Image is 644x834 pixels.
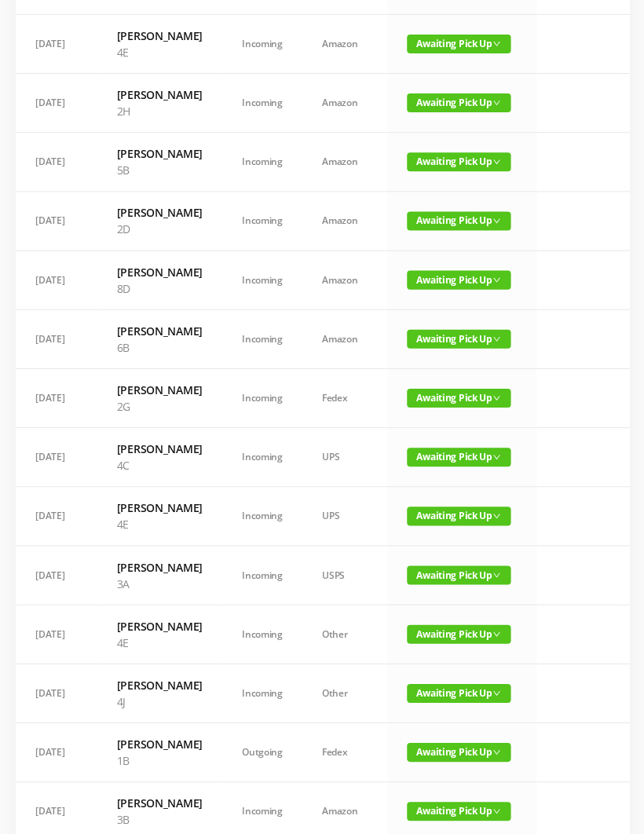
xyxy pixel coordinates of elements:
[221,722,302,781] td: Outgoing
[116,86,202,103] h6: [PERSON_NAME]
[16,192,97,251] td: [DATE]
[406,329,510,348] span: Awaiting Pick Up
[406,388,510,407] span: Awaiting Pick Up
[116,322,202,338] h6: [PERSON_NAME]
[116,263,202,280] h6: [PERSON_NAME]
[492,570,499,578] i: icon: down
[406,152,510,171] span: Awaiting Pick Up
[16,663,97,722] td: [DATE]
[116,633,202,649] p: 4E
[116,558,202,574] h6: [PERSON_NAME]
[221,15,302,74] td: Incoming
[116,204,202,221] h6: [PERSON_NAME]
[116,221,202,237] p: 2D
[16,15,97,74] td: [DATE]
[302,486,386,545] td: UPS
[221,251,302,309] td: Incoming
[406,211,510,230] span: Awaiting Pick Up
[492,40,499,48] i: icon: down
[406,624,510,642] span: Awaiting Pick Up
[406,447,510,466] span: Awaiting Pick Up
[116,280,202,296] p: 8D
[116,381,202,397] h6: [PERSON_NAME]
[302,427,386,486] td: UPS
[492,806,499,814] i: icon: down
[492,217,499,225] i: icon: down
[302,604,386,663] td: Other
[16,309,97,368] td: [DATE]
[16,74,97,133] td: [DATE]
[302,74,386,133] td: Amazon
[116,456,202,473] p: 4C
[116,499,202,515] h6: [PERSON_NAME]
[492,452,499,460] i: icon: down
[406,741,510,760] span: Awaiting Pick Up
[16,251,97,309] td: [DATE]
[221,368,302,427] td: Incoming
[116,338,202,355] p: 6B
[221,427,302,486] td: Incoming
[406,682,510,701] span: Awaiting Pick Up
[116,162,202,178] p: 5B
[302,192,386,251] td: Amazon
[406,506,510,525] span: Awaiting Pick Up
[116,103,202,119] p: 2H
[221,309,302,368] td: Incoming
[406,93,510,112] span: Awaiting Pick Up
[16,133,97,192] td: [DATE]
[116,440,202,456] h6: [PERSON_NAME]
[221,604,302,663] td: Incoming
[116,574,202,591] p: 3A
[492,688,499,696] i: icon: down
[116,44,202,60] p: 4E
[116,793,202,810] h6: [PERSON_NAME]
[116,734,202,751] h6: [PERSON_NAME]
[492,276,499,283] i: icon: down
[116,397,202,414] p: 2G
[302,15,386,74] td: Amazon
[116,692,202,708] p: 4J
[116,145,202,162] h6: [PERSON_NAME]
[221,133,302,192] td: Incoming
[302,251,386,309] td: Amazon
[406,270,510,289] span: Awaiting Pick Up
[302,663,386,722] td: Other
[116,675,202,692] h6: [PERSON_NAME]
[16,427,97,486] td: [DATE]
[116,515,202,532] p: 4E
[16,368,97,427] td: [DATE]
[221,74,302,133] td: Incoming
[406,565,510,583] span: Awaiting Pick Up
[116,616,202,633] h6: [PERSON_NAME]
[221,486,302,545] td: Incoming
[406,35,510,53] span: Awaiting Pick Up
[302,309,386,368] td: Amazon
[302,722,386,781] td: Fedex
[221,192,302,251] td: Incoming
[16,722,97,781] td: [DATE]
[116,810,202,826] p: 3B
[492,747,499,755] i: icon: down
[116,751,202,767] p: 1B
[492,629,499,637] i: icon: down
[492,393,499,401] i: icon: down
[492,511,499,519] i: icon: down
[302,133,386,192] td: Amazon
[302,368,386,427] td: Fedex
[16,545,97,604] td: [DATE]
[221,545,302,604] td: Incoming
[16,486,97,545] td: [DATE]
[302,545,386,604] td: USPS
[406,800,510,819] span: Awaiting Pick Up
[492,335,499,342] i: icon: down
[16,604,97,663] td: [DATE]
[116,27,202,44] h6: [PERSON_NAME]
[492,158,499,166] i: icon: down
[492,99,499,107] i: icon: down
[221,663,302,722] td: Incoming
